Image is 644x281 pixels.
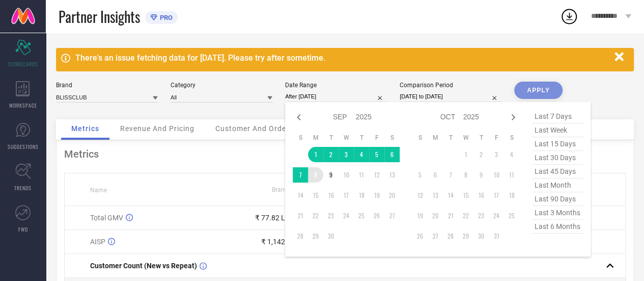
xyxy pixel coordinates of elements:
span: last 30 days [532,151,583,165]
span: last 45 days [532,165,583,178]
td: Tue Sep 02 2025 [323,147,339,162]
td: Thu Sep 18 2025 [354,188,369,203]
div: Open download list [560,7,578,25]
th: Thursday [354,134,369,142]
td: Sun Oct 05 2025 [412,167,428,183]
td: Sat Sep 06 2025 [384,147,400,162]
td: Sun Oct 12 2025 [412,188,428,203]
th: Monday [308,134,323,142]
td: Wed Sep 03 2025 [339,147,354,162]
td: Tue Sep 30 2025 [323,228,339,244]
td: Wed Sep 17 2025 [339,188,354,203]
td: Thu Oct 30 2025 [473,228,489,244]
div: Next month [507,111,519,123]
td: Tue Oct 14 2025 [443,188,458,203]
th: Saturday [384,134,400,142]
div: Metrics [64,148,626,160]
div: Brand [56,82,158,89]
td: Mon Sep 22 2025 [308,208,323,223]
td: Wed Oct 29 2025 [458,228,473,244]
div: Date Range [285,82,387,89]
td: Sat Sep 20 2025 [384,188,400,203]
input: Select date range [285,91,387,102]
td: Tue Sep 16 2025 [323,188,339,203]
td: Sun Oct 19 2025 [412,208,428,223]
td: Fri Sep 19 2025 [369,188,384,203]
span: SUGGESTIONS [8,143,39,150]
td: Mon Oct 20 2025 [428,208,443,223]
th: Sunday [293,134,308,142]
span: Customer And Orders [215,124,293,133]
td: Fri Sep 05 2025 [369,147,384,162]
td: Wed Oct 22 2025 [458,208,473,223]
th: Thursday [473,134,489,142]
td: Sat Oct 18 2025 [504,188,519,203]
th: Wednesday [339,134,354,142]
td: Fri Oct 10 2025 [489,167,504,183]
td: Sat Sep 13 2025 [384,167,400,183]
span: Revenue And Pricing [120,124,194,133]
th: Friday [489,134,504,142]
span: Partner Insights [59,6,140,27]
span: last 90 days [532,192,583,206]
th: Tuesday [323,134,339,142]
td: Sun Oct 26 2025 [412,228,428,244]
td: Fri Sep 26 2025 [369,208,384,223]
td: Wed Sep 10 2025 [339,167,354,183]
th: Wednesday [458,134,473,142]
td: Thu Sep 11 2025 [354,167,369,183]
td: Thu Oct 02 2025 [473,147,489,162]
div: There's an issue fetching data for [DATE]. Please try after sometime. [75,53,609,63]
td: Tue Sep 23 2025 [323,208,339,223]
td: Mon Sep 29 2025 [308,228,323,244]
span: last 15 days [532,137,583,151]
td: Sat Oct 04 2025 [504,147,519,162]
td: Thu Oct 16 2025 [473,188,489,203]
span: last week [532,123,583,137]
td: Wed Oct 15 2025 [458,188,473,203]
th: Tuesday [443,134,458,142]
th: Friday [369,134,384,142]
td: Tue Sep 09 2025 [323,167,339,183]
div: ₹ 1,142 [261,238,285,246]
td: Mon Sep 01 2025 [308,147,323,162]
th: Monday [428,134,443,142]
td: Sun Sep 28 2025 [293,228,308,244]
div: Category [171,82,272,89]
div: Previous month [293,111,305,123]
span: last 3 months [532,206,583,220]
td: Sun Sep 07 2025 [293,167,308,183]
td: Mon Oct 13 2025 [428,188,443,203]
td: Mon Sep 15 2025 [308,188,323,203]
td: Fri Oct 31 2025 [489,228,504,244]
td: Thu Oct 23 2025 [473,208,489,223]
input: Select comparison period [400,91,501,102]
span: last 6 months [532,220,583,234]
td: Fri Oct 03 2025 [489,147,504,162]
td: Sun Sep 21 2025 [293,208,308,223]
span: FWD [18,225,28,233]
span: Brand Value [272,186,305,193]
span: last month [532,178,583,192]
td: Sun Sep 14 2025 [293,188,308,203]
td: Wed Sep 24 2025 [339,208,354,223]
td: Mon Oct 06 2025 [428,167,443,183]
th: Saturday [504,134,519,142]
span: PRO [157,14,173,21]
td: Wed Oct 08 2025 [458,167,473,183]
td: Sat Oct 25 2025 [504,208,519,223]
td: Tue Oct 28 2025 [443,228,458,244]
td: Sat Oct 11 2025 [504,167,519,183]
td: Thu Sep 04 2025 [354,147,369,162]
span: Metrics [71,124,99,133]
td: Mon Sep 08 2025 [308,167,323,183]
th: Sunday [412,134,428,142]
span: last 7 days [532,110,583,123]
span: Customer Count (New vs Repeat) [90,262,197,270]
div: Comparison Period [400,82,501,89]
td: Tue Oct 21 2025 [443,208,458,223]
td: Tue Oct 07 2025 [443,167,458,183]
span: WORKSPACE [9,101,37,109]
span: AISP [90,238,105,246]
span: TRENDS [14,184,32,192]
